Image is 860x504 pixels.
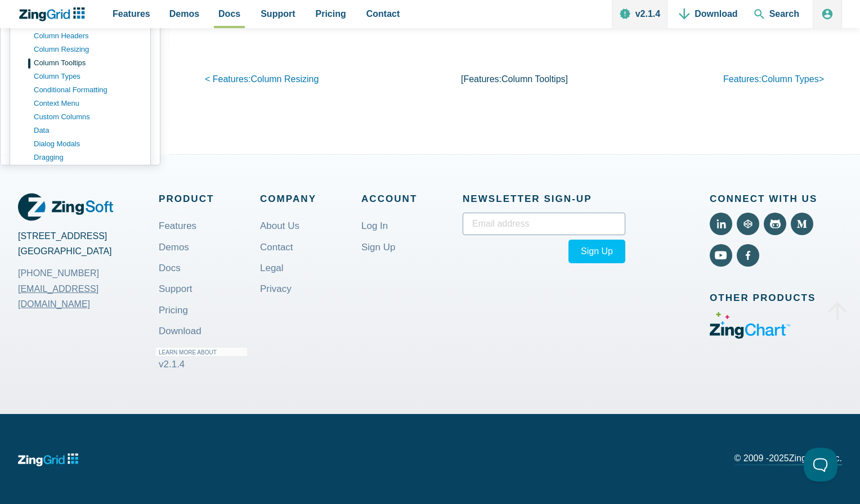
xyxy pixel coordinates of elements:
a: column resizing [34,43,141,56]
a: Privacy [260,276,292,302]
a: View YouTube (External) [710,244,732,267]
span: 2025 [769,453,789,463]
a: custom columns [34,110,141,124]
a: features:column types> [723,74,824,84]
span: Support [261,6,295,21]
span: v2.1.4 [159,359,185,370]
a: Visit ZingChart (External) [710,331,791,340]
span: Pricing [316,6,346,21]
a: Pricing [159,297,188,323]
span: Account [361,191,463,207]
span: column resizing [250,74,319,84]
a: [EMAIL_ADDRESS][DOMAIN_NAME] [18,281,159,312]
span: Features [113,6,150,21]
iframe: Toggle Customer Support [804,448,837,481]
a: View Medium (External) [791,213,813,235]
a: View Code Pen (External) [737,213,759,235]
a: Support [159,276,192,302]
a: dragging [34,151,141,164]
span: Contact [366,6,400,21]
span: Company [260,191,361,207]
a: Learn More About v2.1.4 [159,339,250,377]
a: < features:column resizing [205,74,319,84]
a: column types [34,70,141,83]
a: ZingGrid logo [18,450,78,470]
a: context menu [34,97,141,110]
a: conditional formatting [34,83,141,97]
a: View LinkedIn (External) [710,213,732,235]
a: View Facebook (External) [737,244,759,267]
small: Learn More About [156,348,247,356]
a: column tooltips [34,56,141,70]
span: Product [159,191,260,207]
a: data [34,124,141,137]
a: [PHONE_NUMBER] [18,265,99,281]
input: Email address [463,213,625,235]
span: Connect With Us [710,191,842,207]
a: View Github (External) [764,213,786,235]
span: column types [762,74,819,84]
a: Download [159,318,201,344]
a: Sign Up [361,234,395,260]
a: Docs [159,255,181,281]
a: Legal [260,255,284,281]
a: column headers [34,29,141,43]
a: Features [159,213,196,239]
a: Contact [260,234,293,260]
a: dialog modals [34,137,141,151]
span: Other Products [710,290,842,306]
a: drilldown grids [34,164,141,178]
button: Sign Up [568,240,625,263]
span: Docs [218,6,240,21]
p: [features: ] [411,71,618,87]
a: About Us [260,213,299,239]
a: Log In [361,213,388,239]
span: Demos [169,6,199,21]
a: ZingChart Logo. Click to return to the homepage [18,7,91,21]
a: ZingGrid Logo [18,191,113,223]
span: Newsletter Sign‑up [463,191,625,207]
p: © 2009 - ZingSoft, Inc. [734,454,842,465]
a: Demos [159,234,189,260]
address: [STREET_ADDRESS] [GEOGRAPHIC_DATA] [18,228,159,281]
span: column tooltips [501,74,566,84]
